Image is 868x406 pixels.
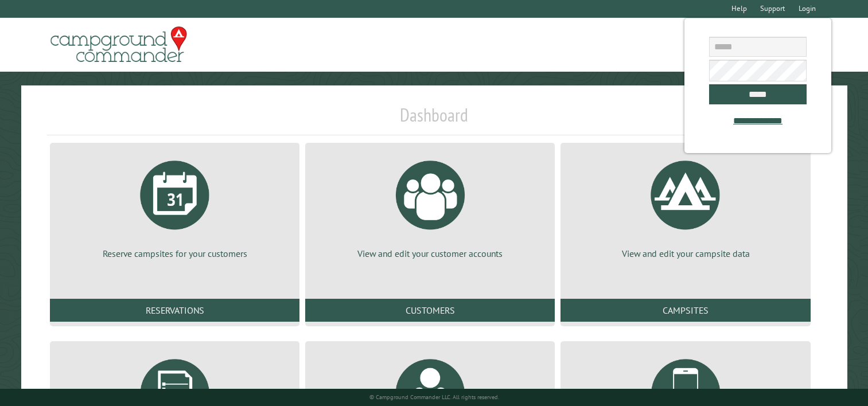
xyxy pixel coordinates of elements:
a: Reservations [50,299,299,322]
p: View and edit your campsite data [574,247,796,260]
img: Campground Commander [47,22,190,67]
p: Reserve campsites for your customers [64,247,286,260]
a: Campsites [560,299,810,322]
a: Customers [305,299,555,322]
a: View and edit your customer accounts [319,152,541,260]
h1: Dashboard [47,104,821,135]
a: Reserve campsites for your customers [64,152,286,260]
p: View and edit your customer accounts [319,247,541,260]
a: View and edit your campsite data [574,152,796,260]
small: © Campground Commander LLC. All rights reserved. [369,393,499,401]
